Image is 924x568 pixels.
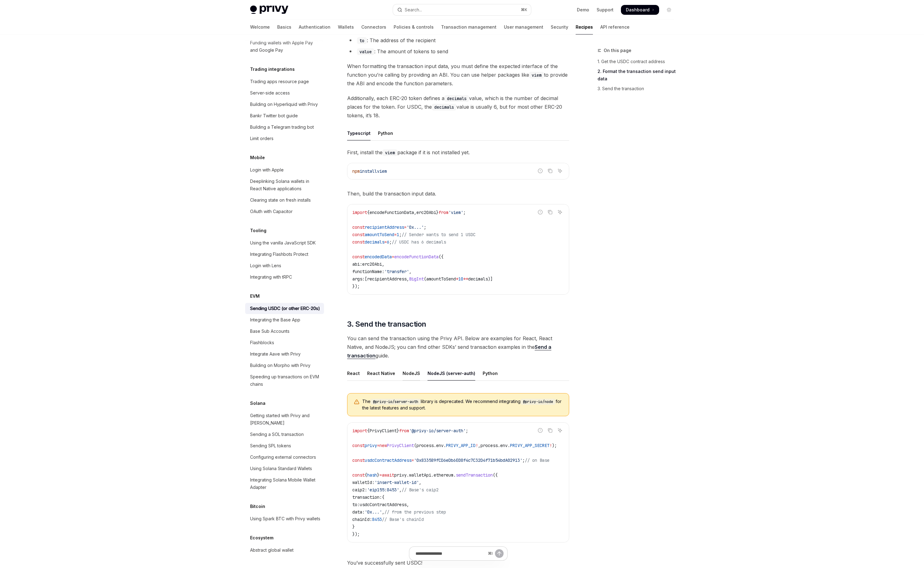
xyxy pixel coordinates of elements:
[383,149,397,156] code: viem
[382,472,394,478] span: await
[402,232,476,237] span: // Sender wants to send 1 USDC
[250,339,274,346] div: Flashblocks
[546,167,554,175] button: Copy the contents from the code block
[250,66,295,73] h5: Trading integrations
[476,443,478,448] span: !
[352,531,360,537] span: });
[245,440,324,451] a: Sending SPL tokens
[536,208,544,216] button: Report incorrect code
[347,189,569,198] span: Then, build the transaction input data.
[250,208,293,215] div: OAuth with Capacitor
[245,452,324,463] a: Configuring external connectors
[245,260,324,271] a: Login with Lens
[365,509,382,515] span: '0x...'
[371,399,421,405] code: @privy-io/server-auth
[352,269,384,274] span: functionName:
[382,261,384,267] span: ,
[372,517,382,522] span: 8453
[439,210,448,215] span: from
[424,224,426,230] span: ;
[352,284,360,289] span: });
[250,465,312,472] div: Using Solana Standard Wallets
[510,443,549,448] span: PRIVY_APP_SECRET
[250,239,316,247] div: Using the vanilla JavaScript SDK
[347,36,569,45] li: : The address of the recipient
[411,457,414,463] span: =
[245,474,324,493] a: Integrating Solana Mobile Wallet Adapter
[245,429,324,440] a: Sending a SOL transaction
[387,443,414,448] span: PrivyClient
[245,122,324,133] a: Building a Telegram trading bot
[360,502,407,507] span: usdcContractAddress
[357,48,374,55] code: value
[352,509,365,515] span: data:
[250,6,288,14] img: light logo
[379,472,382,478] span: =
[347,334,569,360] span: You can send the transaction using the Privy API. Below are examples for React, React Native, and...
[250,362,310,369] div: Building on Morpho with Privy
[384,269,409,274] span: 'transfer'
[556,426,564,434] button: Ask AI
[407,224,424,230] span: '0x...'
[403,366,420,381] div: NodeJS
[250,20,270,34] a: Welcome
[347,62,569,88] span: When formatting the transaction input data, you must define the expected interface of the functio...
[415,547,485,560] input: Ask a question...
[365,239,384,245] span: decimals
[439,254,444,260] span: ({
[352,210,367,215] span: import
[402,487,439,493] span: // Base's caip2
[577,7,589,13] a: Demo
[377,472,379,478] span: }
[250,39,320,54] div: Funding wallets with Apple Pay and Google Pay
[409,269,411,274] span: ,
[338,20,354,34] a: Wallets
[404,224,407,230] span: =
[245,326,324,337] a: Base Sub Accounts
[250,546,294,554] div: Abstract global wallet
[245,337,324,348] a: Flashblocks
[245,195,324,206] a: Clearing state on fresh installs
[245,360,324,371] a: Building on Morpho with Privy
[414,210,416,215] span: ,
[626,7,650,13] span: Dashboard
[352,457,365,463] span: const
[521,7,527,12] span: ⌘ K
[367,210,370,215] span: {
[498,443,500,448] span: .
[397,428,399,433] span: }
[245,133,324,144] a: Limit orders
[250,442,291,449] div: Sending SPL tokens
[352,261,362,267] span: abi:
[600,20,630,34] a: API reference
[508,443,510,448] span: .
[466,428,468,433] span: ;
[598,66,679,84] a: 2. Format the transaction send input data
[463,210,466,215] span: ;
[245,176,324,194] a: Deeplinking Solana wallets in React Native applications
[250,412,320,427] div: Getting started with Privy and [PERSON_NAME]
[352,232,365,237] span: const
[409,428,466,433] span: '@privy-io/server-auth'
[352,168,360,174] span: npm
[347,126,371,140] div: Typescript
[576,20,593,34] a: Recipes
[250,373,320,388] div: Speeding up transactions on EVM chains
[394,472,407,478] span: privy
[598,84,679,94] a: 3. Send the transaction
[245,110,324,121] a: Bankr Twitter bot guide
[444,95,469,102] code: decimals
[394,20,434,34] a: Policies & controls
[245,348,324,360] a: Integrate Aave with Privy
[250,316,300,324] div: Integrating the Base App
[250,305,320,312] div: Sending USDC (or other ERC-20s)
[347,47,569,56] li: : The amount of tokens to send
[444,443,446,448] span: .
[250,227,266,234] h5: Tooling
[664,5,674,15] button: Toggle dark mode
[556,208,564,216] button: Ask AI
[367,428,370,433] span: {
[453,472,456,478] span: .
[432,104,456,111] code: decimals
[250,154,265,161] h5: Mobile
